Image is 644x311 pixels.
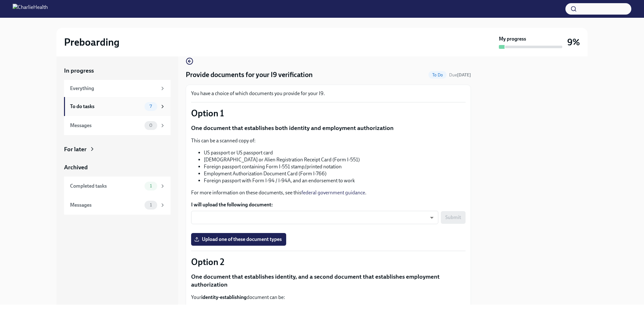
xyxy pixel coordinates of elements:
a: Messages1 [64,196,171,215]
div: Completed tasks [70,183,142,190]
span: 0 [145,123,156,128]
strong: My progress [499,36,526,42]
span: Due [449,72,471,78]
p: Option 2 [191,256,466,268]
a: In progress [64,67,171,75]
div: Messages [70,202,142,209]
h3: 9% [567,36,580,48]
a: federal government guidance [301,190,365,196]
p: Option 1 [191,107,466,119]
span: 1 [146,184,156,188]
a: Completed tasks1 [64,177,171,196]
strong: [DATE] [457,72,471,78]
div: For later [64,145,87,153]
span: Upload one of these document types [196,236,282,243]
div: ​ [191,211,438,224]
img: CharlieHealth [13,4,48,14]
span: 1 [146,203,156,207]
p: You have a choice of which documents you provide for your I9. [191,90,466,97]
p: For more information on these documents, see this . [191,189,466,196]
li: Foreign passport with Form I-94 / I-94A, and an endorsement to work [204,177,466,184]
div: To do tasks [70,103,142,110]
a: Everything [64,80,171,97]
strong: identity-establishing [201,294,247,300]
a: Messages0 [64,116,171,135]
span: To Do [428,73,447,77]
a: Archived [64,163,171,172]
p: This can be a scanned copy of: [191,137,466,144]
li: [DEMOGRAPHIC_DATA] or Alien Registration Receipt Card (Form I-551) [204,156,466,163]
div: Messages [70,122,142,129]
li: US passport or US passport card [204,149,466,156]
a: For later [64,145,171,153]
label: I will upload the following document: [191,201,466,208]
li: Employment Authorization Document Card (Form I-766) [204,170,466,177]
p: Your document can be: [191,294,466,301]
h2: Preboarding [64,36,119,49]
p: One document that establishes identity, and a second document that establishes employment authori... [191,273,466,289]
span: September 4th, 2025 06:00 [449,72,471,78]
h4: Provide documents for your I9 verification [186,70,313,80]
a: To do tasks7 [64,97,171,116]
div: Everything [70,85,157,92]
p: One document that establishes both identity and employment authorization [191,124,466,132]
li: Foreign passport containing Form I-551 stamp/printed notation [204,163,466,170]
span: 7 [146,104,156,109]
label: Upload one of these document types [191,233,286,246]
